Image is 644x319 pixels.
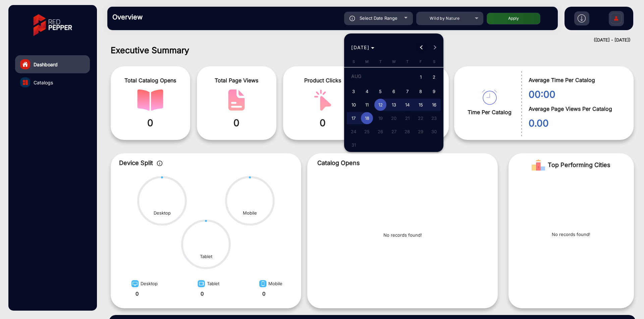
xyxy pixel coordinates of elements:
[428,85,440,97] span: 9
[387,98,400,111] button: August 13, 2025
[347,111,360,125] button: August 17, 2025
[401,99,413,111] span: 14
[414,70,427,85] button: August 1, 2025
[415,112,427,124] span: 22
[401,126,413,138] span: 28
[360,85,374,98] button: August 4, 2025
[387,85,400,98] button: August 6, 2025
[351,45,369,50] span: [DATE]
[379,59,382,64] span: T
[428,112,440,124] span: 23
[427,85,441,98] button: August 9, 2025
[374,125,387,138] button: August 26, 2025
[387,111,400,125] button: August 20, 2025
[414,125,427,138] button: August 29, 2025
[374,111,387,125] button: August 19, 2025
[420,59,422,64] span: F
[401,112,413,124] span: 21
[392,59,396,64] span: W
[347,139,360,151] span: 31
[347,70,414,85] td: AUG
[414,85,427,98] button: August 8, 2025
[415,41,428,54] button: Previous month
[400,98,414,111] button: August 14, 2025
[415,71,427,84] span: 1
[374,99,386,111] span: 12
[374,98,387,111] button: August 12, 2025
[374,126,386,138] span: 26
[427,70,441,85] button: August 2, 2025
[347,85,360,98] button: August 3, 2025
[347,126,360,138] span: 24
[428,71,440,84] span: 2
[388,85,400,97] span: 6
[427,125,441,138] button: August 30, 2025
[387,125,400,138] button: August 27, 2025
[400,125,414,138] button: August 28, 2025
[388,112,400,124] span: 20
[374,112,386,124] span: 19
[361,126,373,138] span: 25
[360,111,374,125] button: August 18, 2025
[360,98,374,111] button: August 11, 2025
[347,99,360,111] span: 10
[374,85,387,98] button: August 5, 2025
[361,85,373,97] span: 4
[347,85,360,97] span: 3
[353,59,355,64] span: S
[406,59,409,64] span: T
[414,98,427,111] button: August 15, 2025
[388,99,400,111] span: 13
[401,85,413,97] span: 7
[361,112,373,124] span: 18
[415,99,427,111] span: 15
[347,138,360,152] button: August 31, 2025
[360,125,374,138] button: August 25, 2025
[374,85,386,97] span: 5
[347,112,360,124] span: 17
[427,98,441,111] button: August 16, 2025
[361,99,373,111] span: 11
[433,59,435,64] span: S
[347,125,360,138] button: August 24, 2025
[365,59,369,64] span: M
[415,126,427,138] span: 29
[427,111,441,125] button: August 23, 2025
[400,111,414,125] button: August 21, 2025
[414,111,427,125] button: August 22, 2025
[348,42,377,54] button: Choose month and year
[428,126,440,138] span: 30
[400,85,414,98] button: August 7, 2025
[347,98,360,111] button: August 10, 2025
[428,99,440,111] span: 16
[415,85,427,97] span: 8
[388,126,400,138] span: 27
